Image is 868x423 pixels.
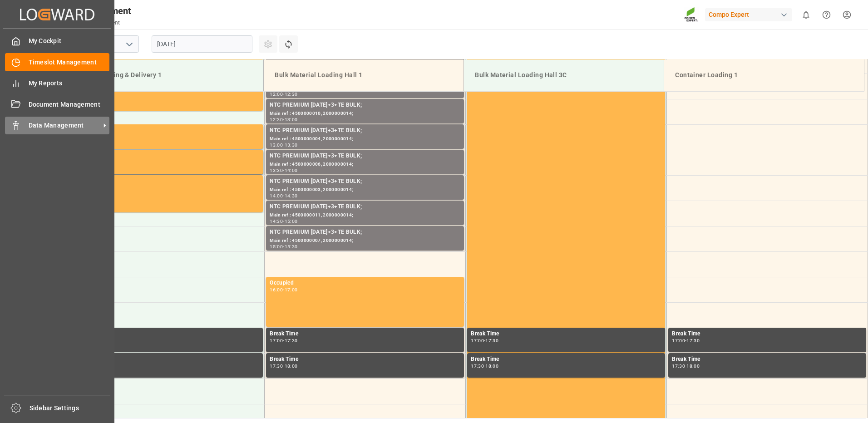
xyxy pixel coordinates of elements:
img: Screenshot%202023-09-29%20at%2010.02.21.png_1712312052.png [684,7,699,23]
div: - [283,288,284,292]
span: My Cockpit [29,36,110,46]
div: NTC PREMIUM [DATE]+3+TE BULK; [270,152,460,161]
div: 12:00 [270,92,283,96]
span: My Reports [29,79,110,88]
div: 17:30 [471,364,484,368]
div: 17:00 [270,339,283,343]
div: - [283,364,284,368]
div: Bulk Material Loading Hall 1 [271,67,456,84]
div: 15:30 [285,245,298,249]
div: Break Time [270,330,460,339]
div: 17:00 [285,288,298,292]
div: - [283,118,284,122]
button: open menu [122,37,136,51]
div: 12:30 [270,118,283,122]
div: 17:30 [686,339,700,343]
div: Break Time [270,355,460,364]
div: 17:30 [270,364,283,368]
div: Break Time [672,330,863,339]
div: Break Time [69,330,259,339]
div: Occupied [270,279,460,288]
button: show 0 new notifications [796,5,816,25]
div: 14:00 [270,194,283,198]
a: Timeslot Management [5,53,109,71]
div: NTC PREMIUM [DATE]+3+TE BULK; [270,126,460,135]
div: Occupied [69,152,259,161]
div: 17:30 [485,339,498,343]
div: - [283,143,284,147]
div: NTC PREMIUM [DATE]+3+TE BULK; [270,202,460,211]
span: Sidebar Settings [30,403,111,413]
div: 14:30 [270,219,283,223]
div: Break Time [69,355,259,364]
div: Paletts Loading & Delivery 1 [71,67,256,84]
span: Timeslot Management [29,58,110,67]
div: 17:30 [285,339,298,343]
div: NTC PREMIUM [DATE]+3+TE BULK; [270,101,460,110]
div: 12:30 [285,92,298,96]
div: 17:00 [471,339,484,343]
span: Document Management [29,100,110,109]
div: 17:30 [672,364,685,368]
a: My Cockpit [5,32,109,50]
button: Help Center [816,5,837,25]
div: Break Time [471,330,661,339]
div: Main ref : 4500000011, 2000000014; [270,211,460,219]
div: Main ref : 4500000004, 2000000014; [270,135,460,143]
div: Break Time [471,355,661,364]
input: DD.MM.YYYY [152,35,252,53]
div: Occupied [69,126,259,135]
div: - [283,194,284,198]
div: Main ref : 4500000007, 2000000014; [270,237,460,245]
div: 14:00 [285,168,298,172]
div: - [283,92,284,96]
div: 15:00 [270,245,283,249]
div: - [685,339,686,343]
div: 13:00 [270,143,283,147]
span: Data Management [29,121,100,130]
div: - [484,339,485,343]
div: - [484,364,485,368]
div: 18:00 [485,364,498,368]
div: 18:00 [686,364,700,368]
div: Main ref : 4500000003, 2000000014; [270,186,460,194]
div: 15:00 [285,219,298,223]
button: Compo Expert [705,6,796,23]
div: 13:30 [285,143,298,147]
div: 13:30 [270,168,283,172]
div: 16:00 [270,288,283,292]
div: NTC PREMIUM [DATE]+3+TE BULK; [270,177,460,186]
div: - [283,168,284,172]
div: Compo Expert [705,8,792,21]
div: Main ref : 4500000006, 2000000014; [270,161,460,168]
div: 17:00 [672,339,685,343]
div: 13:00 [285,118,298,122]
div: Break Time [672,355,863,364]
div: - [685,364,686,368]
div: 18:00 [285,364,298,368]
div: 14:30 [285,194,298,198]
div: - [283,219,284,223]
div: Main ref : 4500000010, 2000000014; [270,110,460,118]
div: Occupied [69,177,259,186]
div: - [283,339,284,343]
div: Main ref : 4500000005, 2000000014; [270,59,460,67]
div: Container Loading 1 [671,67,857,84]
div: NTC PREMIUM [DATE]+3+TE BULK; [270,228,460,237]
div: - [283,245,284,249]
div: Bulk Material Loading Hall 3C [471,67,656,84]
